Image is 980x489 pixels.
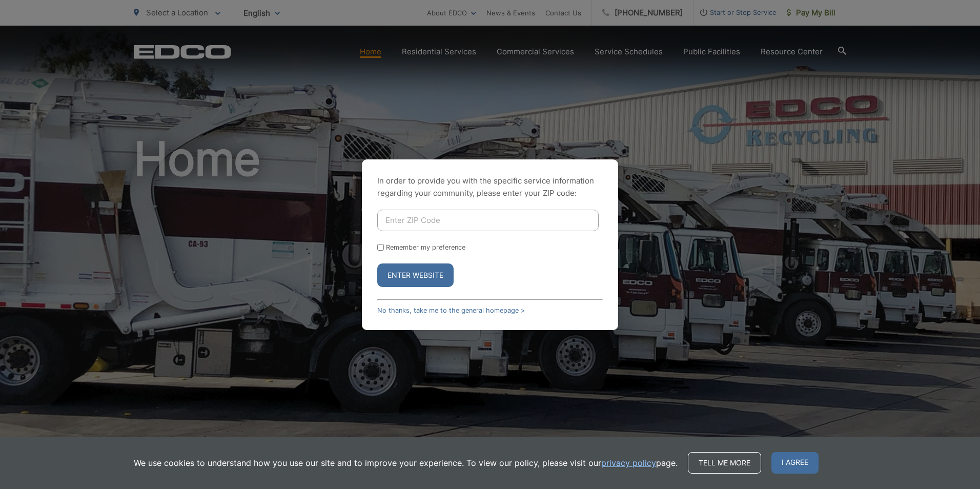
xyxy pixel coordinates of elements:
a: privacy policy [601,457,656,469]
span: I agree [771,452,819,474]
a: No thanks, take me to the general homepage > [377,307,525,314]
input: Enter ZIP Code [377,210,599,231]
button: Enter Website [377,263,454,287]
p: In order to provide you with the specific service information regarding your community, please en... [377,175,603,199]
p: We use cookies to understand how you use our site and to improve your experience. To view our pol... [134,457,678,469]
a: Tell me more [688,452,761,474]
label: Remember my preference [386,243,465,251]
